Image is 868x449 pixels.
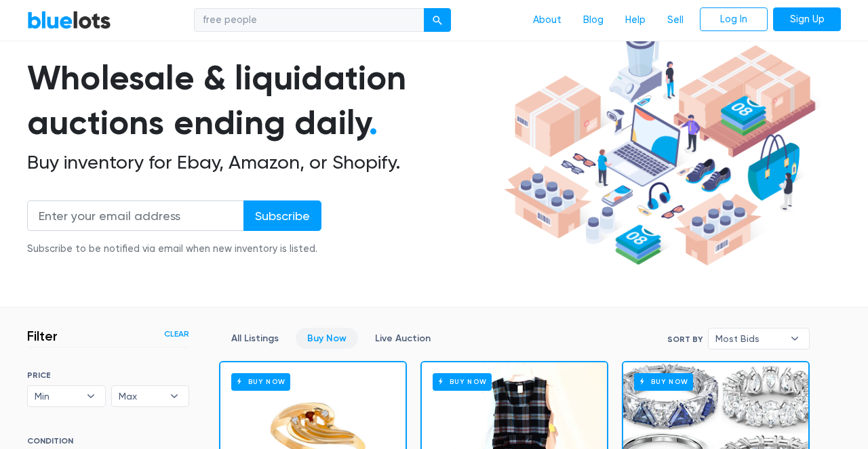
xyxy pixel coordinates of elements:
a: Live Auction [363,328,442,349]
h6: Buy Now [634,373,693,390]
a: Sign Up [773,7,841,32]
span: . [369,102,378,143]
input: Subscribe [243,200,321,231]
a: BlueLots [27,10,111,30]
input: Enter your email address [27,200,244,231]
a: Buy Now [296,328,358,349]
a: All Listings [220,328,290,349]
b: ▾ [77,386,105,406]
div: Subscribe to be notified via email when new inventory is listed. [27,242,321,257]
a: Sell [656,7,694,33]
a: Blog [572,7,614,33]
h2: Buy inventory for Ebay, Amazon, or Shopify. [27,151,499,174]
h3: Filter [27,328,58,344]
span: Max [119,386,163,406]
h6: Buy Now [433,373,492,390]
h6: PRICE [27,370,189,380]
h1: Wholesale & liquidation auctions ending daily [27,56,499,146]
img: hero-ee84e7d0318cb26816c560f6b4441b76977f77a177738b4e94f68c95b2b83dbb.png [499,26,821,272]
a: About [522,7,572,33]
a: Help [614,7,656,33]
span: Min [35,386,79,406]
b: ▾ [781,328,809,349]
input: Search for inventory [194,8,425,33]
b: ▾ [160,386,189,406]
a: Clear [164,328,189,340]
h6: Buy Now [231,373,290,390]
label: Sort By [667,333,703,345]
a: Log In [700,7,768,32]
span: Most Bids [715,328,783,349]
